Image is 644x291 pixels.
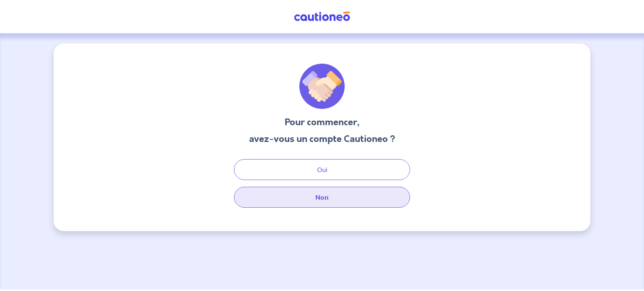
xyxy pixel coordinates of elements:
button: Oui [234,159,410,180]
button: Non [234,187,410,208]
img: illu_welcome.svg [299,64,345,109]
img: Cautioneo [291,11,353,22]
h3: Pour commencer, [249,116,395,129]
h3: avez-vous un compte Cautioneo ? [249,132,395,146]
